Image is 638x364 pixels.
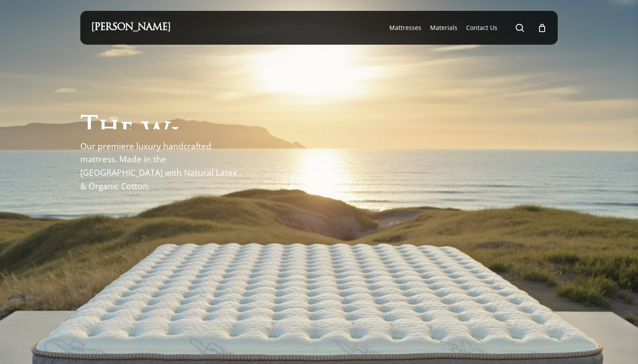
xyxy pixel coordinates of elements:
a: Mattresses [389,23,421,32]
nav: Main Menu [385,11,547,45]
a: [PERSON_NAME] [91,23,171,33]
span: W [142,123,170,148]
span: Contact Us [466,23,497,32]
span: h [98,118,120,144]
p: Our premiere luxury handcrafted mattress. Made in the [GEOGRAPHIC_DATA] with Natural Latex & Orga... [80,140,243,193]
span: T [80,116,98,142]
a: Materials [430,23,457,32]
span: i [170,125,180,151]
span: Materials [430,23,457,32]
span: e [120,120,134,146]
h1: The Windsor [80,104,273,129]
span: n [180,128,202,154]
span: Mattresses [389,23,421,32]
a: Contact Us [466,23,497,32]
